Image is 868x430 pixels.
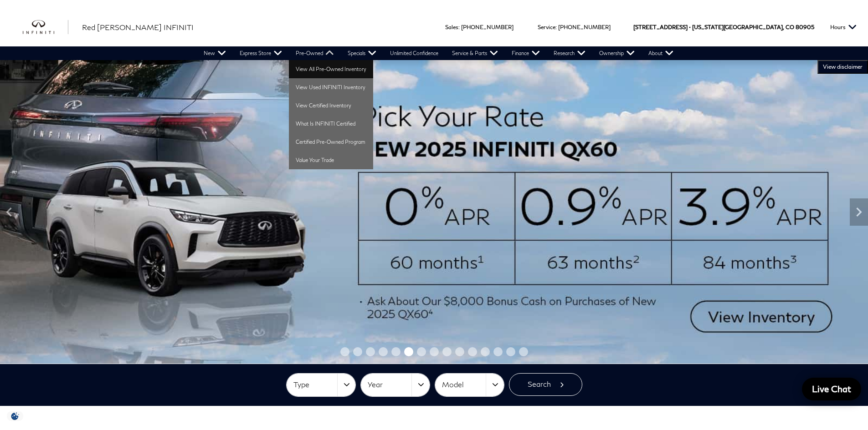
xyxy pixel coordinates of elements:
[368,377,411,392] span: Year
[445,46,505,60] a: Service & Parts
[592,46,642,60] a: Ownership
[287,374,355,396] button: Type
[505,46,547,60] a: Finance
[5,411,26,421] section: Click to Open Cookie Consent Modal
[850,198,868,226] div: Next
[417,347,426,356] span: Go to slide 7
[442,377,486,392] span: Model
[391,347,401,356] span: Go to slide 5
[633,8,691,46] span: [STREET_ADDRESS] •
[197,46,233,60] a: New
[23,20,68,35] img: INFINITI
[289,46,341,60] a: Pre-Owned
[468,347,477,356] span: Go to slide 11
[289,151,373,169] a: Value Your Trade
[442,347,452,356] span: Go to slide 9
[807,383,856,395] span: Live Chat
[493,347,503,356] span: Go to slide 13
[555,24,557,30] span: :
[455,347,464,356] span: Go to slide 10
[823,63,863,71] span: VIEW DISCLAIMER
[23,20,68,35] a: infiniti
[289,96,373,115] a: View Certified Inventory
[642,46,680,60] a: About
[289,78,373,96] a: View Used INFINITI Inventory
[817,60,868,74] button: VIEW DISCLAIMER
[458,24,460,30] span: :
[786,8,794,46] span: CO
[233,46,289,60] a: Express Store
[289,60,373,78] a: View All Pre-Owned Inventory
[826,8,861,46] button: Open the hours dropdown
[796,8,814,46] span: 80905
[558,24,611,30] a: [PHONE_NUMBER]
[519,347,528,356] span: Go to slide 15
[435,374,504,396] button: Model
[293,377,337,392] span: Type
[445,24,458,30] span: Sales
[509,373,582,396] button: Search
[538,24,555,30] span: Service
[430,347,439,356] span: Go to slide 8
[353,347,362,356] span: Go to slide 2
[692,8,784,46] span: [US_STATE][GEOGRAPHIC_DATA],
[383,46,445,60] a: Unlimited Confidence
[547,46,592,60] a: Research
[5,411,26,421] img: Opt-Out Icon
[82,22,194,33] a: Red [PERSON_NAME] INFINITI
[379,347,388,356] span: Go to slide 4
[289,133,373,151] a: Certified Pre-Owned Program
[361,374,430,396] button: Year
[289,115,373,133] a: What Is INFINITI Certified
[404,347,413,356] span: Go to slide 6
[461,24,514,30] a: [PHONE_NUMBER]
[802,378,861,400] a: Live Chat
[197,46,680,60] nav: Main Navigation
[366,347,375,356] span: Go to slide 3
[481,347,490,356] span: Go to slide 12
[506,347,515,356] span: Go to slide 14
[341,46,383,60] a: Specials
[82,23,194,31] span: Red [PERSON_NAME] INFINITI
[633,24,814,30] a: [STREET_ADDRESS] • [US_STATE][GEOGRAPHIC_DATA], CO 80905
[340,347,349,356] span: Go to slide 1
